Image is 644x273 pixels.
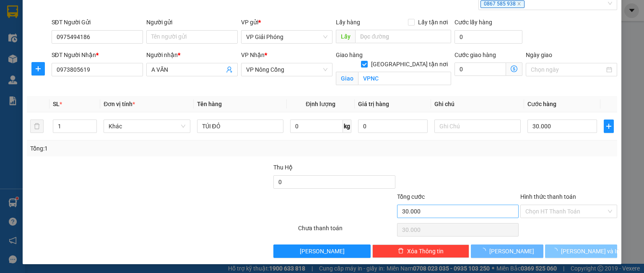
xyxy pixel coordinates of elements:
[358,101,389,107] span: Giá trị hàng
[520,193,576,200] label: Hình thức thanh toán
[434,120,521,133] input: Ghi Chú
[407,247,444,256] span: Xóa Thông tin
[197,120,283,133] input: VD: Bàn, Ghế
[246,63,327,76] span: VP Nông Cống
[511,65,517,72] span: dollar-circle
[397,193,425,200] span: Tổng cước
[146,50,238,60] div: Người nhận
[604,123,613,130] span: plus
[146,18,238,27] div: Người gửi
[31,62,45,75] button: plus
[454,62,506,76] input: Cước giao hàng
[226,66,233,73] span: user-add
[336,72,358,85] span: Giao
[368,60,451,69] span: [GEOGRAPHIC_DATA] tận nơi
[489,247,534,256] span: [PERSON_NAME]
[552,248,561,254] span: loading
[53,101,60,107] span: SL
[604,120,614,133] button: plus
[104,101,135,107] span: Đơn vị tính
[273,244,370,258] button: [PERSON_NAME]
[358,120,428,133] input: 0
[336,30,355,43] span: Lấy
[109,120,185,133] span: Khác
[241,18,332,27] div: VP gửi
[480,0,525,8] span: 0867 585 938
[545,244,618,258] button: [PERSON_NAME] và In
[297,224,396,238] div: Chưa thanh toán
[336,19,360,26] span: Lấy hàng
[273,164,293,171] span: Thu Hộ
[355,30,451,43] input: Dọc đường
[32,65,44,72] span: plus
[415,18,451,27] span: Lấy tận nơi
[343,120,351,133] span: kg
[358,72,451,85] input: Giao tận nơi
[52,18,143,27] div: SĐT Người Gửi
[454,52,496,58] label: Cước giao hàng
[197,101,222,107] span: Tên hàng
[30,120,44,133] button: delete
[561,247,620,256] span: [PERSON_NAME] và In
[336,52,363,58] span: Giao hàng
[480,248,489,254] span: loading
[431,96,524,112] th: Ghi chú
[517,2,521,6] span: close
[531,65,605,74] input: Ngày giao
[306,101,335,107] span: Định lượng
[300,247,345,256] span: [PERSON_NAME]
[241,52,265,58] span: VP Nhận
[398,248,404,255] span: delete
[454,19,492,26] label: Cước lấy hàng
[527,101,556,107] span: Cước hàng
[471,244,543,258] button: [PERSON_NAME]
[454,30,522,44] input: Cước lấy hàng
[372,244,469,258] button: deleteXóa Thông tin
[30,144,249,153] div: Tổng: 1
[246,31,327,43] span: VP Giải Phóng
[526,52,552,58] label: Ngày giao
[52,50,143,60] div: SĐT Người Nhận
